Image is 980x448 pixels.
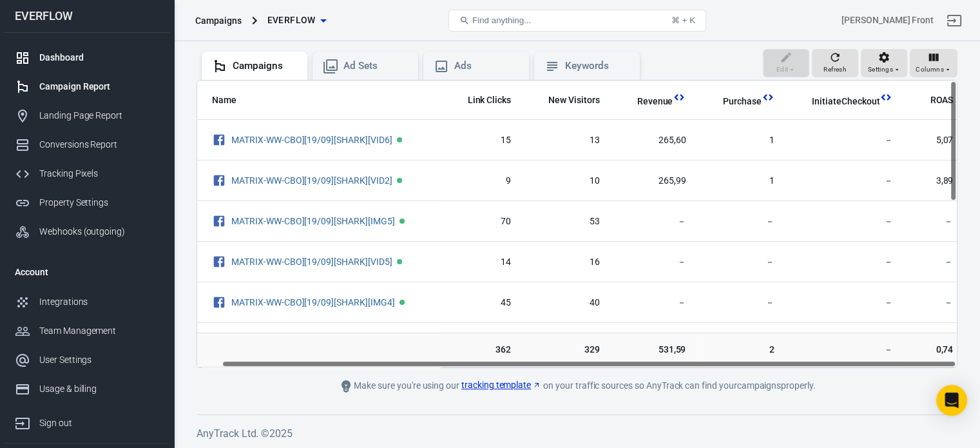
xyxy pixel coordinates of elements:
span: Active [399,300,405,305]
span: 14 [451,256,512,269]
a: Tracking Pixels [5,159,169,188]
span: Total revenue calculated by AnyTrack. [637,93,673,109]
span: 5,07 [913,134,953,147]
span: 53 [532,215,600,228]
span: Active [397,259,402,264]
span: InitiateCheckout [795,95,879,108]
a: MATRIX-WW-CBO][19/09][SHARK][VID2] [231,175,392,186]
div: Property Settings [39,196,159,209]
svg: This column is calculated from AnyTrack real-time data [673,91,686,104]
span: New Visitors [548,94,600,107]
button: Refresh [812,49,858,77]
span: 9 [451,175,512,188]
span: 13 [532,134,600,147]
div: Landing Page Report [39,109,159,122]
span: － [706,215,774,228]
a: Landing Page Report [5,101,169,130]
span: 1 [706,175,774,188]
div: Keywords [565,59,629,73]
span: 329 [532,344,600,356]
span: Name [212,94,236,107]
a: Property Settings [5,188,169,217]
div: Make sure you're using our on your traffic sources so AnyTrack can find your campaigns properly. [287,378,867,394]
span: ROAS [930,94,953,107]
span: － [795,215,892,228]
span: Active [397,137,402,142]
div: Sign out [39,416,159,430]
a: Campaign Report [5,72,169,101]
span: － [620,215,686,228]
span: 362 [451,344,512,356]
a: Team Management [5,317,169,346]
div: Integrations [39,295,159,309]
span: Total revenue calculated by AnyTrack. [620,93,673,109]
a: Usage & billing [5,375,169,404]
div: Tracking Pixels [39,167,159,180]
button: Columns [910,49,957,77]
span: The number of clicks on links within the ad that led to advertiser-specified destinations [468,92,512,108]
span: The total return on ad spend [930,92,953,108]
svg: Facebook Ads [212,132,226,148]
span: MATRIX-WW-CBO][19/09][SHARK][IMG4] [231,298,397,307]
button: Find anything...⌘ + K [448,10,706,32]
div: Webhooks (outgoing) [39,225,159,239]
span: 1 [706,134,774,147]
div: Dashboard [39,51,159,64]
span: 3,89 [913,175,953,188]
div: scrollable content [197,81,957,367]
span: 10 [532,175,600,188]
span: － [795,297,892,309]
button: Settings [861,49,907,77]
a: MATRIX-WW-CBO][19/09][SHARK][IMG4] [231,297,395,307]
svg: Facebook Ads [212,254,226,269]
span: InitiateCheckout [812,95,879,108]
svg: This column is calculated from AnyTrack real-time data [762,91,774,104]
a: MATRIX-WW-CBO][19/09][SHARK][VID6] [231,135,392,145]
a: MATRIX-WW-CBO][19/09][SHARK][IMG5] [231,216,395,226]
div: Account id: KGa5hiGJ [841,14,934,27]
span: － [913,215,953,228]
span: Revenue [637,95,673,108]
div: Usage & billing [39,382,159,396]
span: Link Clicks [468,94,512,107]
span: 40 [532,297,600,309]
span: Purchase [706,95,762,108]
a: Dashboard [5,43,169,72]
div: Team Management [39,324,159,338]
h6: AnyTrack Ltd. © 2025 [197,425,957,442]
span: New Visitors [532,94,600,107]
span: Name [212,94,253,107]
span: MATRIX-WW-CBO][19/09][SHARK][VID2] [231,176,394,185]
span: Columns [916,64,944,75]
div: EVERFLOW [5,10,169,22]
a: tracking template [461,378,541,392]
span: Active [399,219,405,224]
span: － [706,256,774,269]
span: Settings [868,64,893,75]
span: 70 [451,215,512,228]
span: － [795,134,892,147]
span: MATRIX-WW-CBO][19/09][SHARK][VID6] [231,135,394,144]
svg: Facebook Ads [212,213,226,229]
span: 15 [451,134,512,147]
span: － [795,256,892,269]
span: － [795,344,892,356]
div: Conversions Report [39,138,159,151]
a: Sign out [5,404,169,438]
svg: Facebook Ads [212,173,226,188]
span: － [706,297,774,309]
span: 265,60 [620,134,686,147]
button: EVERFLOW [262,8,331,32]
span: MATRIX-WW-CBO][19/09][SHARK][VID5] [231,257,394,266]
div: Campaigns [195,14,242,27]
div: Campaigns [233,59,297,73]
span: The number of clicks on links within the ad that led to advertiser-specified destinations [451,92,512,108]
div: Open Intercom Messenger [936,385,967,416]
svg: Facebook Ads [212,295,226,310]
span: Refresh [823,64,847,75]
div: Ad Sets [343,59,408,73]
span: MATRIX-WW-CBO][19/09][SHARK][IMG5] [231,217,397,226]
span: The total return on ad spend [913,92,953,108]
svg: This column is calculated from AnyTrack real-time data [879,91,892,104]
span: － [795,175,892,188]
